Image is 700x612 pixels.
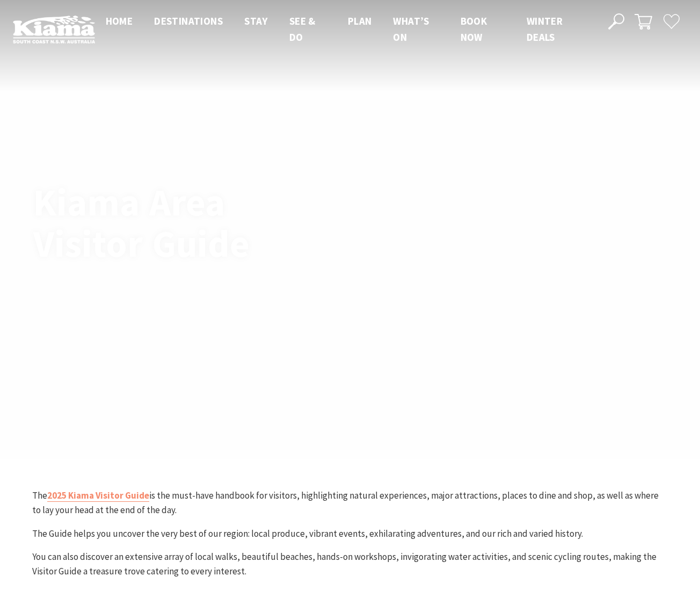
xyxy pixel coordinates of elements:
[289,15,316,44] span: See & Do
[13,15,95,44] img: Kiama Logo
[33,182,337,264] h1: Kiama Area Visitor Guide
[32,550,668,579] p: You can also discover an extensive array of local walks, beautiful beaches, hands-on workshops, i...
[154,15,223,27] span: Destinations
[348,15,372,27] span: Plan
[393,15,429,44] span: What’s On
[106,15,133,27] span: Home
[527,15,563,44] span: Winter Deals
[32,488,668,517] p: The is the must-have handbook for visitors, highlighting natural experiences, major attractions, ...
[47,489,149,502] a: 2025 Kiama Visitor Guide
[95,13,596,46] nav: Main Menu
[461,15,487,44] span: Book now
[32,527,668,541] p: The Guide helps you uncover the very best of our region: local produce, vibrant events, exhilarat...
[244,15,268,27] span: Stay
